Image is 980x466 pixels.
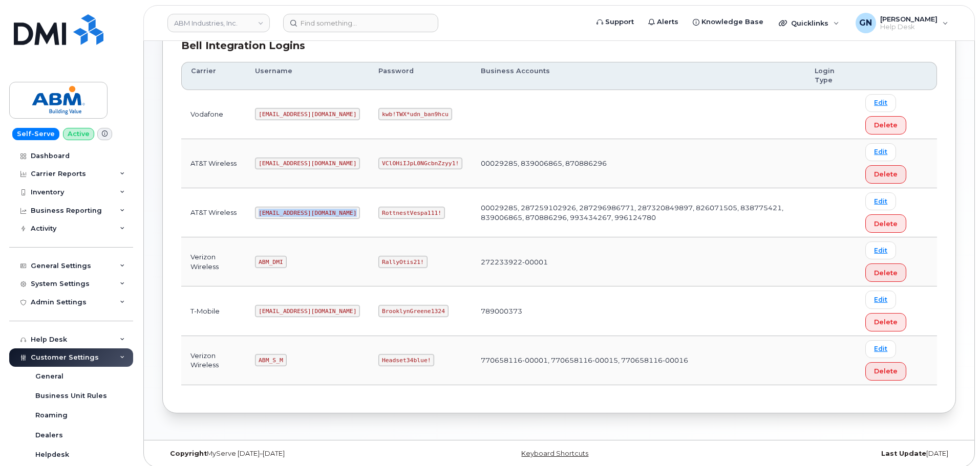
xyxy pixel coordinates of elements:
[255,108,360,120] code: [EMAIL_ADDRESS][DOMAIN_NAME]
[865,192,896,210] a: Edit
[472,139,805,188] td: 00029285, 839006865, 870886296
[865,214,906,233] button: Delete
[181,286,246,336] td: T-Mobile
[865,165,906,184] button: Delete
[181,90,246,139] td: Vodafone
[874,366,898,376] span: Delete
[472,62,805,90] th: Business Accounts
[255,256,286,268] code: ABM_DMI
[865,313,906,331] button: Delete
[848,13,955,33] div: Geoffrey Newport
[865,362,906,381] button: Delete
[880,15,938,23] span: [PERSON_NAME]
[701,17,763,27] span: Knowledge Base
[772,13,846,33] div: Quicklinks
[686,12,771,32] a: Knowledge Base
[181,336,246,385] td: Verizon Wireless
[874,219,898,229] span: Delete
[521,450,588,457] a: Keyboard Shortcuts
[162,450,427,458] div: MyServe [DATE]–[DATE]
[170,450,207,457] strong: Copyright
[874,317,898,327] span: Delete
[472,286,805,336] td: 789000373
[641,12,686,32] a: Alerts
[691,450,956,458] div: [DATE]
[167,14,270,32] a: ABM Industries, Inc.
[865,241,896,259] a: Edit
[865,340,896,358] a: Edit
[283,14,438,32] input: Find something...
[369,62,472,90] th: Password
[791,19,828,27] span: Quicklinks
[181,237,246,286] td: Verizon Wireless
[874,268,898,278] span: Delete
[255,305,360,317] code: [EMAIL_ADDRESS][DOMAIN_NAME]
[181,188,246,237] td: AT&T Wireless
[181,38,937,53] div: Bell Integration Logins
[378,108,452,120] code: kwb!TWX*udn_ban9hcu
[865,263,906,282] button: Delete
[865,116,906,135] button: Delete
[865,143,896,161] a: Edit
[472,237,805,286] td: 272233922-00001
[255,354,286,366] code: ABM_S_M
[472,336,805,385] td: 770658116-00001, 770658116-00015, 770658116-00016
[378,207,445,219] code: RottnestVespa111!
[657,17,678,27] span: Alerts
[472,188,805,237] td: 00029285, 287259102926, 287296986771, 287320849897, 826071505, 838775421, 839006865, 870886296, 9...
[378,256,427,268] code: RallyOtis21!
[881,450,926,457] strong: Last Update
[805,62,856,90] th: Login Type
[880,23,938,31] span: Help Desk
[378,354,434,366] code: Headset34blue!
[605,17,634,27] span: Support
[181,139,246,188] td: AT&T Wireless
[255,207,360,219] code: [EMAIL_ADDRESS][DOMAIN_NAME]
[859,17,872,29] span: GN
[181,62,246,90] th: Carrier
[255,158,360,170] code: [EMAIL_ADDRESS][DOMAIN_NAME]
[246,62,369,90] th: Username
[589,12,641,32] a: Support
[865,291,896,308] a: Edit
[874,169,898,179] span: Delete
[865,94,896,112] a: Edit
[378,158,462,170] code: VClOHiIJpL0NGcbnZzyy1!
[874,120,898,130] span: Delete
[378,305,448,317] code: BrooklynGreene1324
